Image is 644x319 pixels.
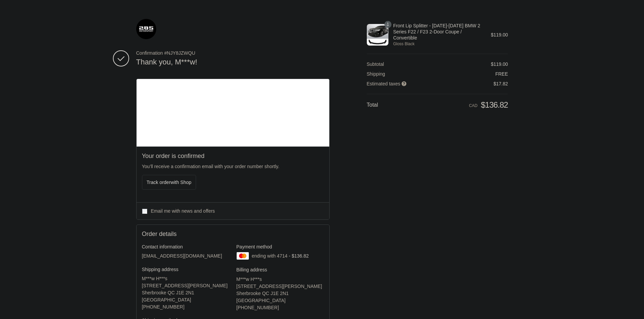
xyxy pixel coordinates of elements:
th: Estimated taxes [367,77,432,87]
iframe: Google map displaying pin point of shipping address: Sherbrooke, Quebec [137,79,330,147]
p: You’ll receive a confirmation email with your order number shortly. [142,163,324,170]
address: M***w H***s [STREET_ADDRESS][PERSON_NAME] Sherbrooke QC J1E 2N1 [GEOGRAPHIC_DATA] ‎[PHONE_NUMBER] [236,276,324,311]
h2: Thank you, M***w! [136,57,330,67]
button: Track orderwith Shop [142,175,196,190]
span: ending with 4714 [252,253,287,259]
bdo: [EMAIL_ADDRESS][DOMAIN_NAME] [142,253,222,259]
span: with Shop [171,180,191,185]
span: Confirmation #NJY8JZWQU [136,50,330,56]
span: Gloss Black [393,41,481,47]
span: Track order [146,180,191,185]
address: M***w H***s [STREET_ADDRESS][PERSON_NAME] Sherbrooke QC J1E 2N1 [GEOGRAPHIC_DATA] ‎[PHONE_NUMBER] [142,275,230,311]
span: Total [367,102,378,108]
span: CAD [469,103,477,108]
span: 1 [384,21,391,28]
span: Front Lip Splitter - [DATE]-[DATE] BMW 2 Series F22 / F23 2-Door Coupe / Convertible [393,23,481,41]
span: $17.82 [494,81,508,86]
th: Subtotal [367,61,432,67]
h3: Payment method [236,244,324,250]
img: 285 Motorsport [136,19,157,39]
span: - $136.82 [289,253,309,259]
h2: Order details [142,230,233,238]
span: Shipping [367,71,385,77]
img: Front Lip Splitter - 2014-2021 BMW 2 Series F22 / F23 2-Door Coupe / Convertible - Gloss Black [367,24,388,46]
span: Email me with news and offers [151,208,215,214]
h3: Billing address [236,267,324,273]
span: $119.00 [491,61,508,67]
h3: Contact information [142,244,230,250]
span: $136.82 [481,100,508,109]
span: $119.00 [491,32,508,37]
h2: Your order is confirmed [142,152,324,160]
span: Free [495,71,508,77]
h3: Shipping address [142,266,230,272]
